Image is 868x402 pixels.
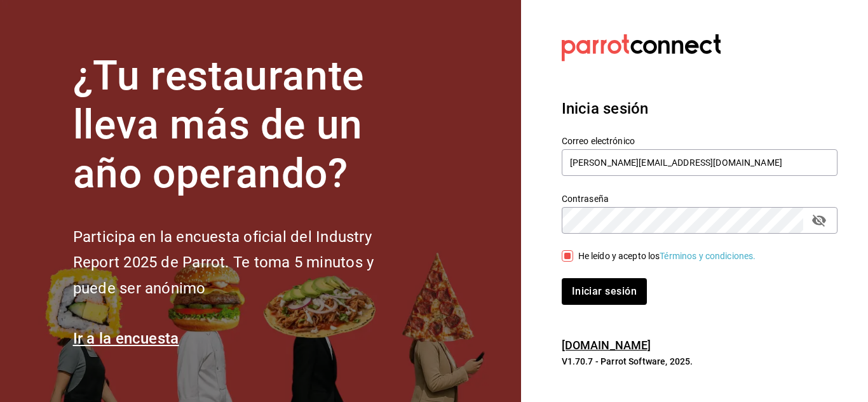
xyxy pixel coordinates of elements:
button: Iniciar sesión [562,278,647,305]
div: He leído y acepto los [578,250,756,263]
p: V1.70.7 - Parrot Software, 2025. [562,355,837,368]
label: Correo electrónico [562,137,837,145]
input: Ingresa tu correo electrónico [562,149,837,176]
a: Ir a la encuesta [73,330,179,347]
label: Contraseña [562,194,837,203]
h3: Inicia sesión [562,97,837,120]
button: passwordField [808,210,830,231]
h2: Participa en la encuesta oficial del Industry Report 2025 de Parrot. Te toma 5 minutos y puede se... [73,224,416,302]
a: Términos y condiciones. [660,251,756,261]
a: [DOMAIN_NAME] [562,338,651,352]
h1: ¿Tu restaurante lleva más de un año operando? [73,52,416,198]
